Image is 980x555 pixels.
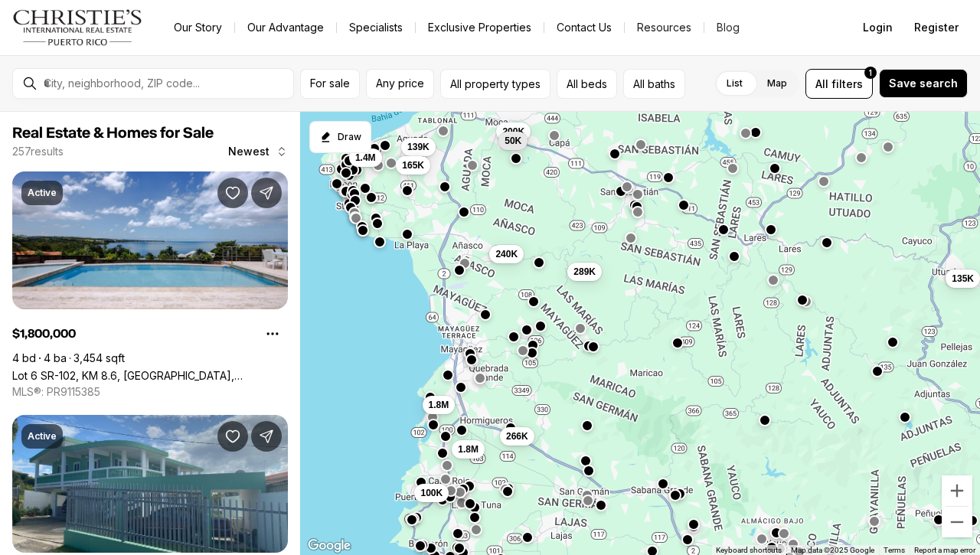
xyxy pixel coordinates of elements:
[863,21,893,34] span: Login
[889,77,958,90] span: Save search
[401,138,436,156] button: 139K
[815,76,828,92] span: All
[914,21,959,34] span: Register
[407,141,430,153] span: 139K
[217,178,248,208] button: Save Property: Lot 6 SR-102, KM 8.6, GUANAJIBO
[496,122,531,141] button: 200K
[414,484,449,502] button: 100K
[805,69,873,99] button: Allfilters1
[458,443,479,455] span: 1.8M
[337,17,415,38] a: Specialists
[567,263,602,281] button: 289K
[854,12,902,43] button: Login
[257,318,288,349] button: Property options
[495,248,518,260] span: 240K
[952,273,974,285] span: 135K
[251,421,282,452] button: Share Property
[498,132,528,150] button: 50K
[349,149,382,167] button: 1.4M
[162,17,234,38] a: Our Story
[879,69,968,98] button: Save search
[946,269,980,288] button: 135K
[623,69,685,99] button: All baths
[506,430,528,442] span: 266K
[12,369,288,382] a: Lot 6 SR-102, KM 8.6, GUANAJIBO, CABO ROJO PR, 00623
[429,399,449,411] span: 1.8M
[376,77,424,90] span: Any price
[500,427,534,446] button: 266K
[219,136,297,167] button: Newest
[452,440,485,459] button: 1.8M
[502,126,524,138] span: 200K
[251,178,282,208] button: Share Property
[402,159,424,171] span: 165K
[309,121,371,153] button: Start drawing
[228,145,269,158] span: Newest
[714,70,755,97] label: List
[905,12,968,43] button: Register
[505,135,521,147] span: 50K
[28,430,57,442] p: Active
[355,152,376,164] span: 1.4M
[831,76,863,92] span: filters
[440,69,550,99] button: All property types
[12,145,64,158] p: 257 results
[28,187,57,199] p: Active
[12,126,214,141] span: Real Estate & Homes for Sale
[12,9,143,46] img: logo
[420,487,443,499] span: 100K
[416,17,544,38] a: Exclusive Properties
[489,245,524,263] button: 240K
[557,69,617,99] button: All beds
[423,396,456,414] button: 1.8M
[573,266,596,278] span: 289K
[704,17,752,38] a: Blog
[217,421,248,452] button: Save Property: Barrio Jaguitas SECTOR CAMPO ALEGRE
[366,69,434,99] button: Any price
[235,17,336,38] a: Our Advantage
[544,17,624,38] button: Contact Us
[755,70,799,97] label: Map
[869,67,872,79] span: 1
[310,77,350,90] span: For sale
[396,156,430,175] button: 165K
[625,17,704,38] a: Resources
[300,69,360,99] button: For sale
